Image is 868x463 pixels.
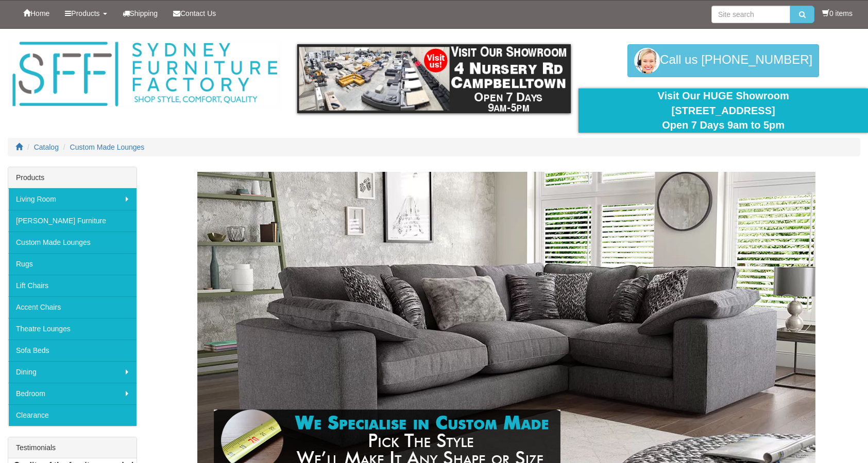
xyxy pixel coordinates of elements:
[8,296,137,318] a: Accent Chairs
[8,167,137,188] div: Products
[15,1,57,26] a: Home
[8,232,137,253] a: Custom Made Lounges
[130,9,158,17] span: Shipping
[822,8,853,19] li: 0 items
[71,9,99,17] span: Products
[8,318,137,340] a: Theatre Lounges
[57,1,114,26] a: Products
[8,361,137,383] a: Dining
[8,275,137,296] a: Lift Chairs
[8,188,137,210] a: Living Room
[180,9,216,17] span: Contact Us
[30,9,49,17] span: Home
[70,143,145,151] a: Custom Made Lounges
[34,143,59,151] a: Catalog
[711,6,790,23] input: Site search
[586,88,860,133] div: Visit Our HUGE Showroom [STREET_ADDRESS] Open 7 Days 9am to 5pm
[165,1,224,26] a: Contact Us
[8,437,137,458] div: Testimonials
[115,1,166,26] a: Shipping
[8,253,137,275] a: Rugs
[8,340,137,361] a: Sofa Beds
[8,383,137,404] a: Bedroom
[8,210,137,232] a: [PERSON_NAME] Furniture
[8,39,282,110] img: Sydney Furniture Factory
[8,404,137,426] a: Clearance
[297,44,571,113] img: showroom.gif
